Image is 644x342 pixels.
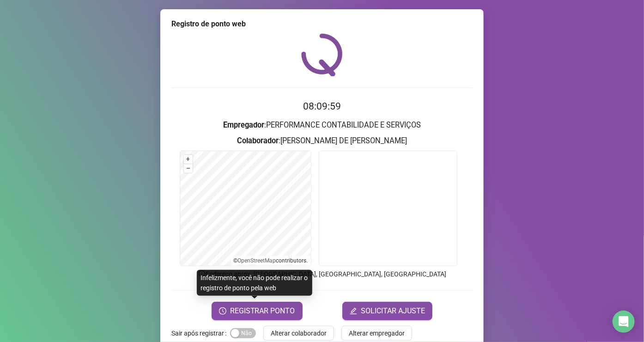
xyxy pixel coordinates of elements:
button: editSOLICITAR AJUSTE [342,302,432,320]
span: REGISTRAR PONTO [230,305,295,317]
time: 08:09:59 [303,101,341,112]
img: QRPoint [301,33,343,76]
p: Endereço aprox. : [GEOGRAPHIC_DATA], [GEOGRAPHIC_DATA], [GEOGRAPHIC_DATA] [171,269,473,279]
h3: : [PERSON_NAME] DE [PERSON_NAME] [171,135,473,147]
h3: : PERFORMANCE CONTABILIDADE E SERVIÇOS [171,119,473,131]
span: clock-circle [219,307,226,315]
div: Open Intercom Messenger [613,311,635,333]
button: REGISTRAR PONTO [212,302,303,320]
div: Infelizmente, você não pode realizar o registro de ponto pela web [197,270,312,296]
strong: Colaborador [237,136,279,145]
a: OpenStreetMap [238,257,276,264]
button: – [184,164,193,173]
label: Sair após registrar [171,326,230,341]
button: Alterar colaborador [263,326,334,341]
li: © contributors. [234,257,308,264]
div: Registro de ponto web [171,18,473,30]
button: Alterar empregador [341,326,412,341]
button: + [184,155,193,164]
span: SOLICITAR AJUSTE [361,305,425,317]
span: Alterar empregador [349,328,405,338]
strong: Empregador [223,121,264,129]
span: edit [350,307,357,315]
span: Alterar colaborador [271,328,327,338]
